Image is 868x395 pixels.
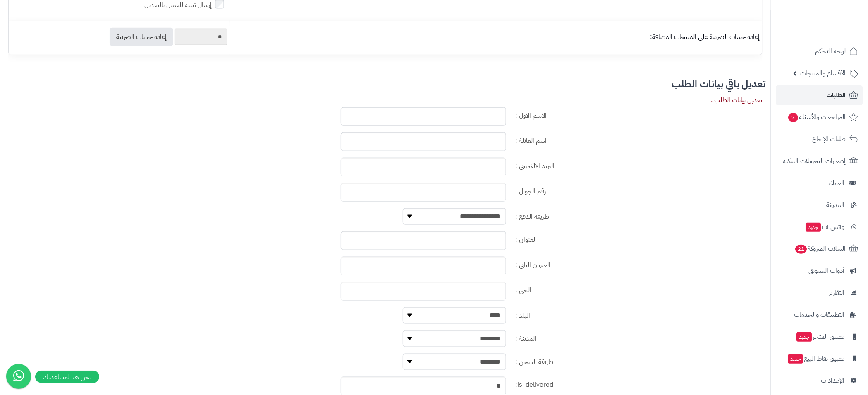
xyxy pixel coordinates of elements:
[512,107,766,120] label: الاسم الاول :
[776,129,863,149] a: طلبات الإرجاع
[827,199,845,211] span: المدونة
[110,28,173,46] a: إعادة حساب الضريبة
[776,283,863,303] a: التقارير
[776,195,863,215] a: المدونة
[512,307,766,320] label: البلد :
[827,89,846,101] span: الطلبات
[788,354,803,364] span: جديد
[776,217,863,237] a: وآتس آبجديد
[512,208,766,222] label: طريقة الدفع :
[795,243,846,255] span: السلات المتروكة
[796,331,845,342] span: تطبيق المتجر
[776,371,863,390] a: الإعدادات
[512,231,766,245] label: العنوان :
[801,67,846,79] span: الأقسام والمنتجات
[512,377,766,390] label: is_delivered:
[776,239,863,259] a: السلات المتروكة21
[711,96,763,105] div: تعديل بيانات الطلب .
[5,79,766,89] div: تعديل باقي بيانات الطلب
[512,330,766,344] label: المدينة :
[776,327,863,347] a: تطبيق المتجرجديد
[797,332,812,342] span: جديد
[809,265,845,277] span: أدوات التسويق
[512,257,766,270] label: العنوان الثاني :
[815,46,846,57] span: لوحة التحكم
[776,305,863,325] a: التطبيقات والخدمات
[776,261,863,281] a: أدوات التسويق
[806,223,821,232] span: جديد
[813,133,846,145] span: طلبات الإرجاع
[232,32,760,42] div: إعادة حساب الضريبة على المنتجات المضافة:
[512,183,766,196] label: رقم الجوال :
[788,111,846,123] span: المراجعات والأسئلة
[512,132,766,146] label: اسم العائلة :
[144,0,227,10] label: إرسال تنبيه للعميل بالتعديل
[512,354,766,367] label: طريقة الشحن :
[821,375,845,386] span: الإعدادات
[796,245,807,254] span: 21
[783,155,846,167] span: إشعارات التحويلات البنكية
[776,107,863,127] a: المراجعات والأسئلة7
[776,41,863,61] a: لوحة التحكم
[794,309,845,320] span: التطبيقات والخدمات
[512,158,766,171] label: البريد الالكتروني :
[776,151,863,171] a: إشعارات التحويلات البنكية
[829,287,845,299] span: التقارير
[789,113,799,122] span: 7
[787,353,845,364] span: تطبيق نقاط البيع
[805,221,845,233] span: وآتس آب
[512,282,766,295] label: الحي :
[829,177,845,189] span: العملاء
[776,173,863,193] a: العملاء
[776,85,863,105] a: الطلبات
[776,349,863,369] a: تطبيق نقاط البيعجديد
